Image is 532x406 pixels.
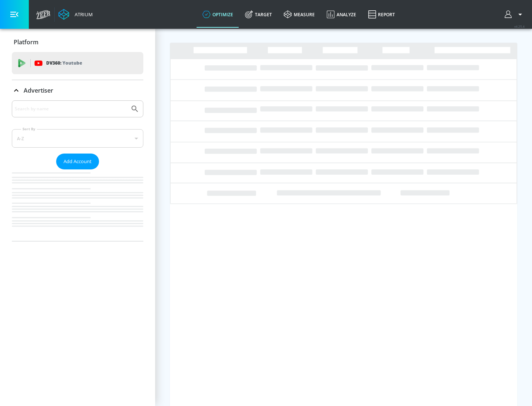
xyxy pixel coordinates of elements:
a: optimize [197,1,239,28]
p: Youtube [62,59,82,67]
div: Advertiser [12,80,143,101]
p: DV360: [46,59,82,67]
a: Report [362,1,401,28]
a: measure [278,1,321,28]
div: Platform [12,32,143,52]
div: Advertiser [12,100,143,241]
label: Sort By [21,127,37,131]
p: Platform [14,38,38,46]
span: v 4.25.4 [514,24,525,28]
p: Advertiser [24,86,53,94]
span: Add Account [64,157,92,166]
a: Target [239,1,278,28]
a: Atrium [58,9,93,20]
a: Analyze [321,1,362,28]
nav: list of Advertiser [12,169,143,241]
div: Atrium [72,11,93,18]
button: Add Account [56,154,99,169]
div: A-Z [12,129,143,148]
div: DV360: Youtube [12,52,143,74]
input: Search by name [15,104,127,114]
